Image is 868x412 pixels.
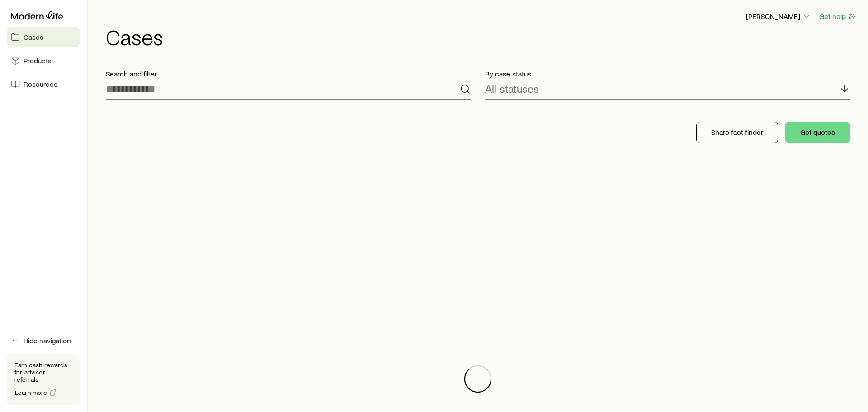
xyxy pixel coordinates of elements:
div: Earn cash rewards for advisor referrals.Learn more [7,354,80,405]
span: Learn more [15,389,47,396]
p: Earn cash rewards for advisor referrals. [14,361,72,383]
a: Cases [7,27,80,47]
button: Get quotes [785,122,850,143]
a: Products [7,51,80,71]
button: Get help [819,11,857,22]
span: Hide navigation [24,336,71,345]
p: All statuses [485,82,539,95]
p: By case status [485,69,850,78]
span: Products [24,56,52,65]
span: Cases [24,33,43,42]
h1: Cases [106,26,857,47]
p: Search and filter [106,69,471,78]
a: Resources [7,74,80,94]
p: Share fact finder [711,128,763,137]
button: [PERSON_NAME] [745,11,811,22]
button: Hide navigation [7,331,80,350]
span: Resources [24,80,57,89]
button: Share fact finder [696,122,778,143]
p: [PERSON_NAME] [746,12,811,21]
